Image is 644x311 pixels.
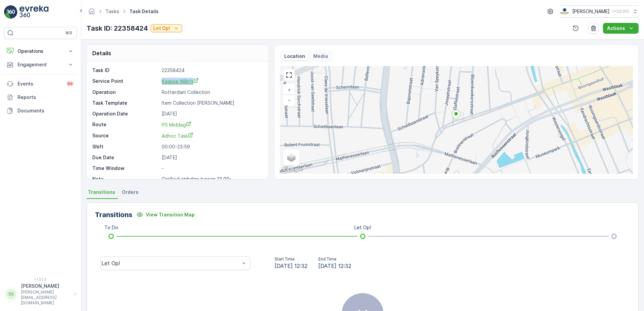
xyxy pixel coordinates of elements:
[288,97,291,103] span: −
[153,25,170,32] p: Let Op!
[122,189,138,196] span: Orders
[92,154,159,161] p: Due Date
[572,8,610,15] p: [PERSON_NAME]
[105,8,119,14] a: Tasks
[560,8,570,15] img: basis-logo_rgb2x.png
[4,91,77,104] a: Reports
[65,30,72,36] p: ⌘B
[92,89,159,96] p: Operation
[4,5,18,19] img: logo
[560,5,639,18] button: [PERSON_NAME](+02:00)
[92,143,159,150] p: Shift
[151,24,182,32] button: Let Op!
[284,70,294,80] a: View Fullscreen
[67,81,73,87] p: 99
[4,44,77,58] button: Operations
[162,121,261,128] a: PS Middag
[128,8,160,15] span: Task Details
[92,110,159,117] p: Operation Date
[146,211,195,218] p: View Transition Map
[92,100,159,106] p: Task Template
[92,121,159,128] p: Route
[104,224,118,231] p: To Do
[92,165,159,172] p: Time Window
[275,262,308,270] span: [DATE] 12:32
[4,77,77,91] a: Events99
[92,132,159,139] p: Source
[284,53,305,60] p: Location
[88,10,95,16] a: Homepage
[162,133,193,139] span: Adhoc Task
[284,95,294,105] a: Zoom Out
[162,176,235,182] p: Grofvuil ophalen tussen 13.00-...
[607,25,625,32] p: Actions
[284,150,299,165] a: Layers
[95,210,132,220] p: Transitions
[21,283,71,289] p: [PERSON_NAME]
[162,132,261,139] a: Adhoc Task
[132,209,199,220] button: View Transition Map
[162,165,261,172] p: -
[18,94,74,101] p: Reports
[162,67,261,74] p: 22358424
[87,23,148,33] p: Task ID: 22358424
[162,122,191,128] span: PS Middag
[313,53,328,60] p: Media
[18,48,63,55] p: Operations
[318,256,351,262] p: End Time
[18,107,74,114] p: Documents
[275,256,308,262] p: Start Time
[4,104,77,117] a: Documents
[162,78,261,85] a: Kaapse Willn's
[162,110,261,117] p: [DATE]
[318,262,351,270] span: [DATE] 12:32
[354,224,371,231] p: Let Op!
[18,61,63,68] p: Engagement
[4,283,77,306] button: SS[PERSON_NAME][PERSON_NAME][EMAIL_ADDRESS][DOMAIN_NAME]
[101,260,240,266] div: Let Op!
[92,49,111,57] p: Details
[92,78,159,85] p: Service Point
[4,277,77,281] span: v 1.52.3
[20,5,49,19] img: logo_light-DOdMpM7g.png
[4,58,77,71] button: Engagement
[92,176,159,182] p: Note
[88,189,115,196] span: Transitions
[162,78,199,84] span: Kaapse Willn's
[18,80,62,87] p: Events
[282,165,304,174] img: Google
[92,67,159,74] p: Task ID
[288,87,291,93] span: +
[162,143,261,150] p: 00:00-23:59
[284,85,294,95] a: Zoom In
[21,289,71,306] p: [PERSON_NAME][EMAIL_ADDRESS][DOMAIN_NAME]
[162,154,261,161] p: [DATE]
[612,9,629,14] p: ( +02:00 )
[603,23,639,34] button: Actions
[162,100,261,106] p: Item Collection [PERSON_NAME]
[162,89,261,96] p: Rotterdam Collection
[282,165,304,174] a: Open this area in Google Maps (opens a new window)
[6,289,17,300] div: SS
